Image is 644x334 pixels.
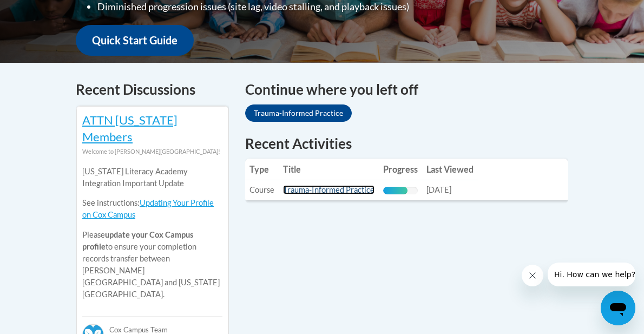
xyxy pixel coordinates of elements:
h4: Recent Discussions [76,79,229,100]
span: Course [249,185,274,194]
a: Trauma-Informed Practice [245,104,352,122]
div: Progress, % [383,187,408,194]
th: Progress [379,159,422,180]
a: ATTN [US_STATE] Members [82,113,178,144]
a: Updating Your Profile on Cox Campus [82,198,214,219]
th: Last Viewed [422,159,478,180]
b: update your Cox Campus profile [82,230,193,251]
iframe: Message from company [548,263,635,286]
div: Please to ensure your completion records transfer between [PERSON_NAME][GEOGRAPHIC_DATA] and [US_... [82,158,222,309]
span: [DATE] [426,185,451,194]
div: Welcome to [PERSON_NAME][GEOGRAPHIC_DATA]! [82,146,222,158]
th: Type [245,159,279,180]
h1: Recent Activities [245,134,568,153]
p: See instructions: [82,197,222,221]
p: [US_STATE] Literacy Academy Integration Important Update [82,166,222,189]
th: Title [279,159,379,180]
iframe: Button to launch messaging window [601,291,635,325]
iframe: Close message [522,265,543,286]
h4: Continue where you left off [245,79,568,100]
a: Quick Start Guide [76,25,194,56]
a: Trauma-Informed Practice [283,185,374,194]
